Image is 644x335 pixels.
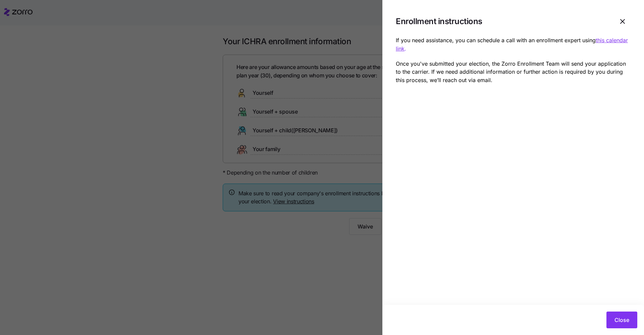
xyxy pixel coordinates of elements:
[396,16,609,26] h1: Enrollment instructions
[396,60,631,84] p: Once you've submitted your election, the Zorro Enrollment Team will send your application to the ...
[405,45,406,52] a: .
[396,36,631,53] p: If you need assistance, you can schedule a call with an enrollment expert using
[606,312,637,328] button: Close
[396,37,628,52] a: this calendar link
[614,316,629,324] span: Close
